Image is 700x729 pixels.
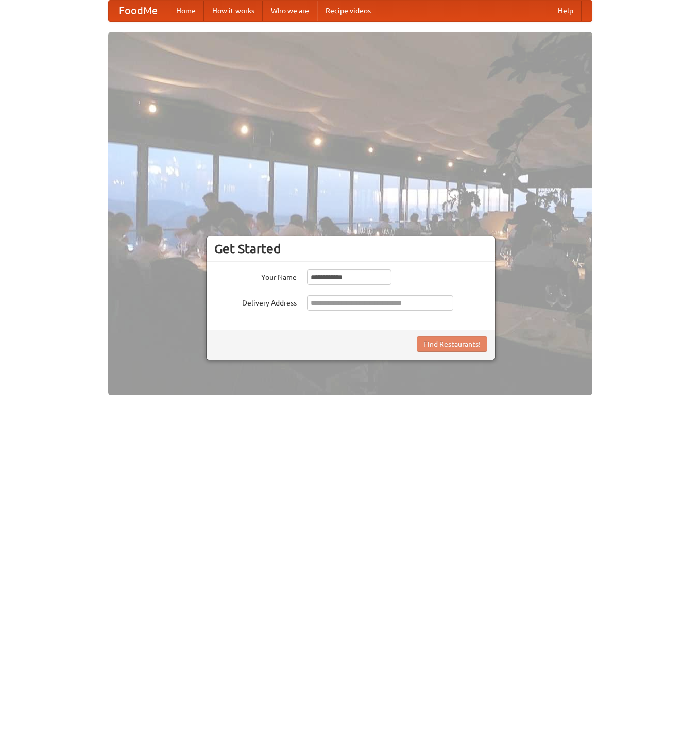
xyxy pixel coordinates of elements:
[168,1,204,21] a: Home
[263,1,317,21] a: Who we are
[214,241,487,257] h3: Get Started
[550,1,582,21] a: Help
[109,1,168,21] a: FoodMe
[317,1,379,21] a: Recipe videos
[417,336,487,352] button: Find Restaurants!
[214,269,297,282] label: Your Name
[204,1,263,21] a: How it works
[214,295,297,308] label: Delivery Address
